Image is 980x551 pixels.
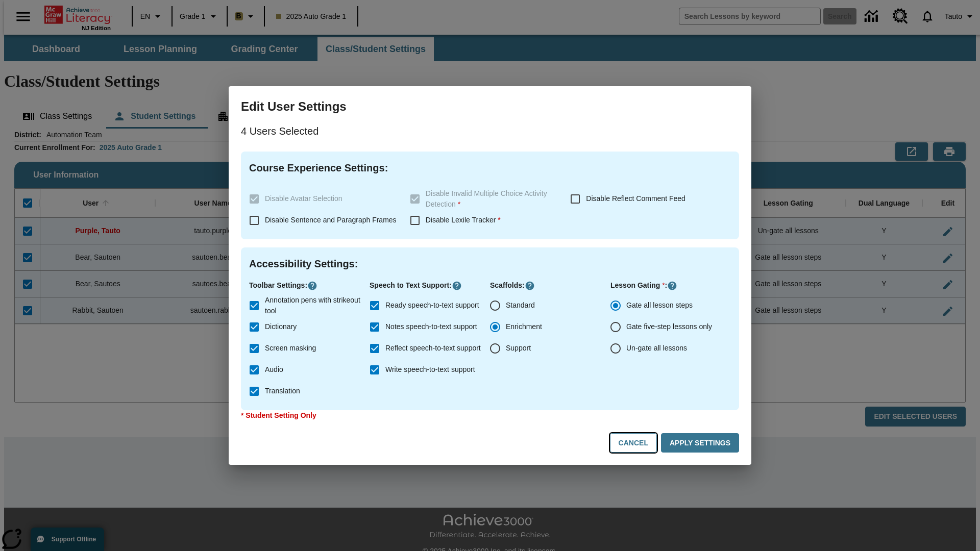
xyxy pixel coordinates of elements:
[265,216,397,224] span: Disable Sentence and Paragraph Frames
[265,343,316,354] span: Screen masking
[426,216,501,224] span: Disable Lexile Tracker
[265,194,342,203] span: Disable Avatar Selection
[506,321,542,332] span: Enrichment
[385,364,475,375] span: Write speech-to-text support
[249,280,370,291] p: Toolbar Settings :
[452,281,462,291] button: Click here to know more about
[404,188,562,210] label: These settings are specific to individual classes. To see these settings or make changes, please ...
[426,189,547,208] span: Disable Invalid Multiple Choice Activity Detection
[626,300,693,311] span: Gate all lesson steps
[265,321,297,332] span: Dictionary
[241,98,739,115] h3: Edit User Settings
[525,281,535,291] button: Click here to know more about
[265,295,361,316] span: Annotation pens with strikeout tool
[249,160,731,176] h4: Course Experience Settings :
[661,433,739,453] button: Apply Settings
[241,410,739,421] p: * Student Setting Only
[385,343,481,354] span: Reflect speech-to-text support
[385,321,477,332] span: Notes speech-to-text support
[626,343,687,354] span: Un-gate all lessons
[610,280,731,291] p: Lesson Gating :
[241,123,739,139] p: 4 Users Selected
[265,364,283,375] span: Audio
[385,300,479,311] span: Ready speech-to-text support
[626,321,712,332] span: Gate five-step lessons only
[249,256,731,272] h4: Accessibility Settings :
[243,188,402,210] label: These settings are specific to individual classes. To see these settings or make changes, please ...
[307,281,317,291] button: Click here to know more about
[586,194,685,203] span: Disable Reflect Comment Feed
[506,300,535,311] span: Standard
[490,280,610,291] p: Scaffolds :
[506,343,531,354] span: Support
[610,433,657,453] button: Cancel
[370,280,490,291] p: Speech to Text Support :
[667,281,677,291] button: Click here to know more about
[265,386,300,396] span: Translation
